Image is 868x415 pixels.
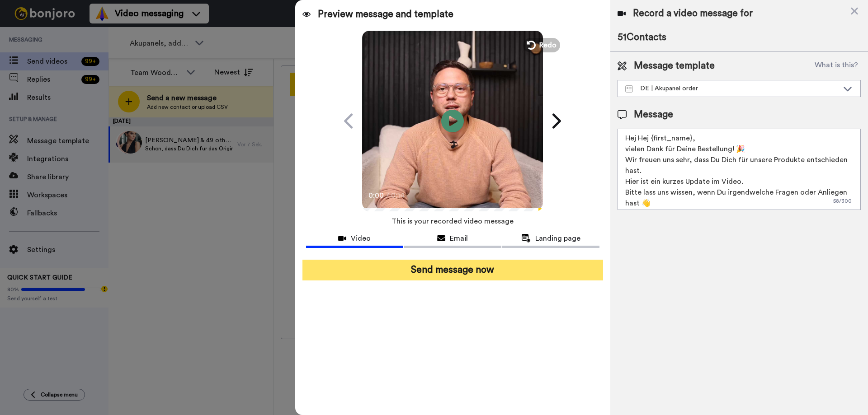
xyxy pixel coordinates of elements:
[812,59,861,73] button: What is this?
[634,59,715,73] span: Message template
[392,211,514,231] span: This is your recorded video message
[386,190,389,201] span: /
[535,233,580,244] span: Landing page
[368,190,384,201] span: 0:00
[625,84,839,93] div: DE | Akupanel order
[351,233,371,244] span: Video
[302,260,603,280] button: Send message now
[634,108,673,121] span: Message
[625,85,633,93] img: Message-temps.svg
[391,190,407,201] span: 0:14
[618,129,861,210] textarea: Hej Hej {first_name}, vielen Dank für Deine Bestellung! 🎉 Wir freuen uns sehr, dass Du Dich für u...
[450,233,468,244] span: Email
